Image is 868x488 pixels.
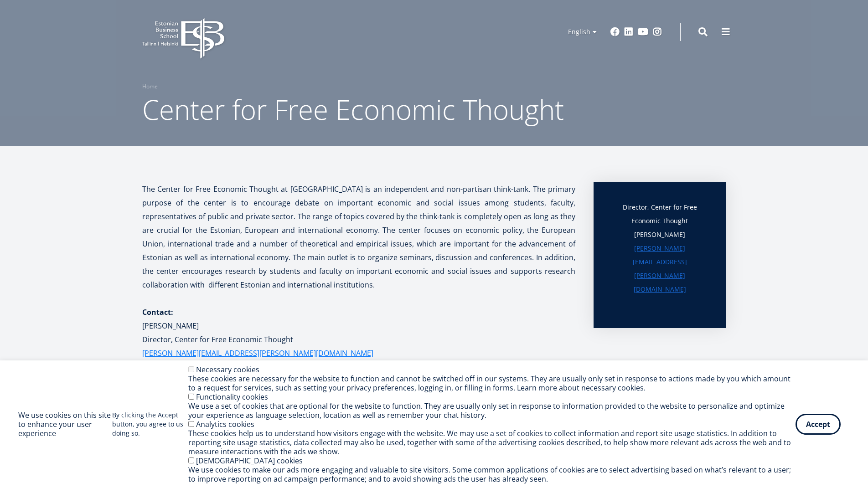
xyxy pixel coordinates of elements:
[638,27,648,36] a: Youtube
[142,91,564,128] span: Center for Free Economic Thought
[612,241,708,296] a: [PERSON_NAME][EMAIL_ADDRESS][PERSON_NAME][DOMAIN_NAME]
[612,228,708,241] p: [PERSON_NAME]
[612,200,708,228] p: Director, Center for Free Economic Thought
[188,465,796,483] div: We use cookies to make our ads more engaging and valuable to site visitors. Some common applicati...
[142,182,575,292] p: The Center for Free Economic Thought at [GEOGRAPHIC_DATA] is an independent and non-partisan thin...
[142,307,173,317] strong: Contact:
[188,401,796,420] div: We use a set of cookies that are optional for the website to function. They are usually only set ...
[610,27,620,36] a: Facebook
[142,319,575,333] p: [PERSON_NAME]
[196,456,303,466] label: [DEMOGRAPHIC_DATA] cookies
[196,365,259,375] label: Necessary cookies
[18,411,112,438] h2: We use cookies on this site to enhance your user experience
[796,414,841,435] button: Accept
[196,419,254,429] label: Analytics cookies
[188,429,796,456] div: These cookies help us to understand how visitors engage with the website. We may use a set of coo...
[188,374,796,392] div: These cookies are necessary for the website to function and cannot be switched off in our systems...
[142,82,158,91] a: Home
[653,27,662,36] a: Instagram
[196,392,268,402] label: Functionality cookies
[142,346,373,360] a: [PERSON_NAME][EMAIL_ADDRESS][PERSON_NAME][DOMAIN_NAME]
[142,333,575,346] p: Director, Center for Free Economic Thought
[112,411,188,438] p: By clicking the Accept button, you agree to us doing so.
[624,27,633,36] a: Linkedin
